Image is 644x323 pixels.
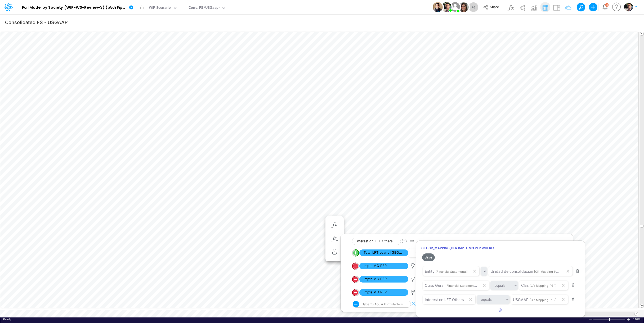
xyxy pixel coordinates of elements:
span: USGAAP [513,297,529,302]
div: USGAAP [513,297,556,302]
div: Unidad de consolidacion [490,269,560,274]
span: Unidad de consolidacion [490,269,533,274]
img: User Image Icon [433,2,443,12]
span: [GR_Mapping_PER] [534,269,561,274]
img: User Image Icon [459,2,469,12]
span: Interest on LFT Others [425,297,464,302]
img: User Image Icon [441,2,451,12]
span: [Financial Statements] [445,283,477,288]
span: [GR_Mapping_PER] [530,298,556,302]
div: Clas [521,283,556,288]
button: Save [422,253,435,261]
div: Class Geral [425,283,477,288]
span: [Financial Statements] [436,270,468,274]
span: Clas [521,283,529,288]
img: User Image Icon [449,1,461,13]
div: Interest on LFT Others [425,297,464,302]
span: [GR_Mapping_PER] [530,284,556,288]
span: Class Geral [425,283,444,288]
div: Entity [425,269,468,274]
span: Entity [425,269,435,274]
